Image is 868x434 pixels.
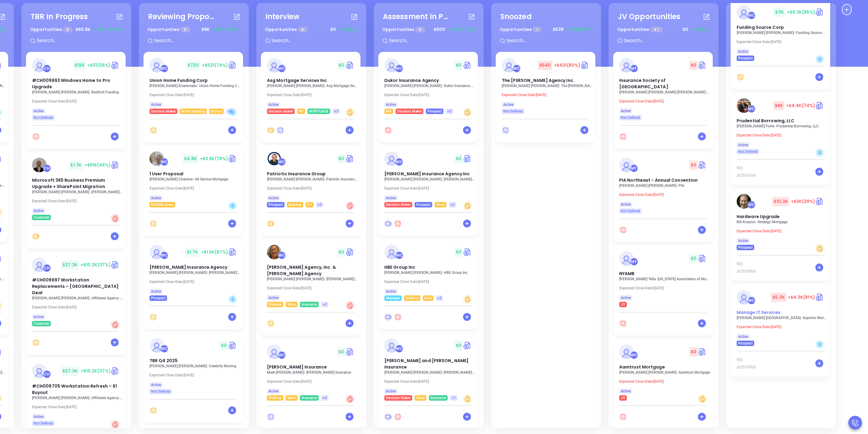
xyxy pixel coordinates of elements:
div: profileWalter Contreras$10.3K+$3K(29%)Circle dollarHardware UpgradeBill Krasnor- Strategy Mortgag... [731,188,831,284]
span: +$6.3K (78%) [212,26,240,33]
span: $ 8K [200,25,211,34]
img: The Willis E. Kilborne Agency Inc. [502,58,516,72]
p: Expected Close Date: [DATE] [619,99,710,103]
a: profileWalter Contreras$1.7K+$1.5K(87%)Circle dollar[PERSON_NAME] Insurance Agency[PERSON_NAME] [... [143,239,243,301]
p: Rob Bowen - Patriotic Insurance Group [267,177,358,181]
span: HBE Group Inc [384,264,415,270]
div: Cold [815,148,824,157]
span: $ 0 [329,25,337,34]
span: +2 [450,201,455,208]
span: Active [503,101,513,108]
img: #CH009693 Windows Home to Pro Upgrade [32,58,47,72]
span: Asg Mortgage Services Inc [267,77,327,83]
a: profileWalter Contreras$720+$531(74%)Circle dollarUnion Home Funding Corp[PERSON_NAME] Enamorado-... [143,52,243,114]
span: 9 [415,27,425,32]
a: Quote [111,61,120,70]
span: +$111 (56%) [87,62,111,68]
a: Quote [346,154,354,163]
span: $ 1.7K [69,160,83,170]
div: profileMegan Youmans$0Circle dollarNYAMB[PERSON_NAME] Tella- [US_STATE] Association of Mortgage B... [613,245,714,338]
span: $ 0 [689,160,698,170]
span: Active [621,201,631,208]
a: profileCarla Humber$199+$111(56%)Circle dollar#CH009693 Windows Home to Pro Upgrade[PERSON_NAME] ... [26,52,126,120]
a: Quote [815,8,824,17]
span: $ 1.7K [185,247,199,257]
span: Patriotic Insurance Group [267,171,326,177]
span: +2 [447,108,452,115]
div: Megan Youmans [630,65,638,72]
img: Union Home Funding Corp [150,58,164,72]
span: +$9.3K (85%) [787,9,815,15]
p: Expected Close Date: [DATE] [32,99,123,103]
span: Dukor Insurance Agency [384,77,439,83]
p: Bill Krasnor - Strategy Mortgage [737,220,827,224]
a: Quote [463,154,472,163]
div: Assessment In Progress [383,11,449,22]
span: #CH009693 Windows Home to Pro Upgrade [32,77,110,90]
div: Interview [265,11,299,22]
span: $ 0 [337,154,346,163]
span: Prospect [268,201,283,208]
span: Decision Maker [151,108,176,115]
a: profileWalter Contreras$4.8K+$3.8K(78%)Circle dollar1 User Proposal[PERSON_NAME] Chamow- All Serv... [143,145,243,207]
a: profileWalter Contreras$0Circle dollarDukor Insurance Agency[PERSON_NAME] [PERSON_NAME]- Dukor In... [378,52,478,114]
a: Quote [228,247,237,257]
div: Walter Contreras [160,65,168,72]
span: $ 0 [454,61,463,70]
a: profileWalter Contreras$0Circle dollar[PERSON_NAME] Insurance Agency Inc[PERSON_NAME] [PERSON_NAM... [378,145,478,207]
img: Quote [111,160,120,170]
p: Opportunities [617,24,663,35]
div: Warm [463,201,472,210]
div: Walter Contreras [395,65,403,72]
p: Zev Meltzer - Funding Source Corp [737,31,827,35]
span: $ 199 [73,61,86,70]
span: Active [738,48,748,55]
span: $ 60.8K [74,25,92,34]
div: TBR In ProgressOpportunities 8$60.8K+$21.7K(36%) [26,8,127,52]
p: Opportunities [30,24,73,35]
span: Gordon W. Pratt Agency, Inc. & I.B. Hunt Agency [267,264,336,277]
p: Expected Close Date: [DATE] [384,93,475,97]
span: Wolfson Keegan Insurance Agency [150,264,227,270]
span: +$3K (29%) [791,198,815,204]
div: Walter Contreras [395,158,403,166]
div: Carla Humber [43,264,51,272]
span: Not Defined [621,114,640,121]
span: $ 10.3K [772,197,789,206]
span: Silver [436,201,445,208]
div: profileWalter Contreras$1.7K+$1.5K(87%)Circle dollar[PERSON_NAME] Insurance Agency[PERSON_NAME] [... [143,239,244,332]
span: +$816 (49%) [84,162,111,168]
a: profileWalter Contreras$0Circle dollarHBE Group Inc[PERSON_NAME] [PERSON_NAME]- HBE Group IncExpe... [378,239,478,301]
img: Quote [463,61,472,70]
div: Walter Contreras [278,251,286,259]
div: profileWalter Contreras$0Circle dollarAsg Mortgage Services Inc[PERSON_NAME] [PERSON_NAME]- Asg M... [261,52,362,145]
p: Marion Lee - Asg Mortgage Services Inc [267,84,358,88]
img: Quote [580,61,589,70]
div: Cold [815,55,824,64]
div: Cold [228,108,237,117]
div: Carla Humber [43,164,51,172]
span: Insurance Society of Philadelphia [619,77,668,90]
div: Walter Contreras [748,105,755,113]
span: +2 [317,201,322,208]
span: Active [738,237,748,244]
span: $ 4.8K [182,154,198,163]
span: +$531 (74%) [202,62,228,68]
a: profileMegan Youmans$0Circle dollarNYAMB[PERSON_NAME] Tella- [US_STATE] Association of Mortgage B... [613,245,713,307]
img: Insurance Society of Philadelphia [619,58,634,72]
span: The Willis E. Kilborne Agency Inc. [502,77,574,83]
span: 1 [533,27,541,32]
span: Prudential Borrowing, LLC [737,118,794,124]
img: Gordon W. Pratt Agency, Inc. & I.B. Hunt Agency [267,245,281,259]
span: +$431 (80%) [554,62,580,68]
p: Expected Close Date: [DATE] [384,186,475,190]
span: 47 [650,27,663,32]
span: MA [386,108,392,115]
span: 8 [298,27,307,32]
p: Opportunities [147,24,190,35]
p: Expected Close Date: [DATE] [619,193,710,197]
img: Patriotic Insurance Group [267,151,281,166]
a: Quote [346,61,354,70]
